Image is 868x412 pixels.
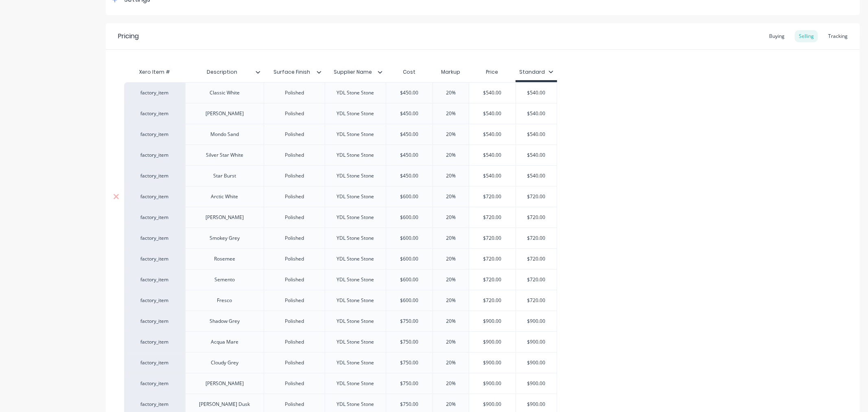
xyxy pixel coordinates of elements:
[204,254,245,264] div: Rosemee
[330,357,381,368] div: YDL Stone Stone
[469,311,516,331] div: $900.00
[124,248,557,269] div: factory_itemRosemeePolishedYDL Stone Stone$600.0020%$720.00$720.00
[124,124,557,145] div: factory_itemMondo SandPolishedYDL Stone Stone$450.0020%$540.00$540.00
[132,255,177,263] div: factory_item
[330,108,381,119] div: YDL Stone Stone
[330,233,381,243] div: YDL Stone Stone
[386,270,433,290] div: $600.00
[386,186,433,207] div: $600.00
[516,186,557,207] div: $720.00
[204,357,245,368] div: Cloudy Grey
[330,378,381,389] div: YDL Stone Stone
[132,276,177,283] div: factory_item
[132,131,177,138] div: factory_item
[386,64,433,80] div: Cost
[386,353,433,373] div: $750.00
[330,150,381,160] div: YDL Stone Stone
[469,145,516,165] div: $540.00
[124,103,557,124] div: factory_item[PERSON_NAME]PolishedYDL Stone Stone$450.0020%$540.00$540.00
[204,129,245,140] div: Mondo Sand
[431,290,471,311] div: 20%
[469,64,516,80] div: Price
[330,191,381,202] div: YDL Stone Stone
[132,151,177,159] div: factory_item
[386,145,433,165] div: $450.00
[433,64,469,80] div: Markup
[330,129,381,140] div: YDL Stone Stone
[431,124,471,145] div: 20%
[124,311,557,331] div: factory_itemShadow GreyPolishedYDL Stone Stone$750.0020%$900.00$900.00
[132,110,177,117] div: factory_item
[386,290,433,311] div: $600.00
[185,64,264,80] div: Description
[264,64,325,80] div: Surface Finish
[431,186,471,207] div: 20%
[431,145,471,165] div: 20%
[330,316,381,327] div: YDL Stone Stone
[431,83,471,103] div: 20%
[132,214,177,221] div: factory_item
[386,83,433,103] div: $450.00
[274,233,315,243] div: Polished
[132,234,177,242] div: factory_item
[386,373,433,394] div: $750.00
[330,399,381,410] div: YDL Stone Stone
[274,337,315,347] div: Polished
[469,332,516,352] div: $900.00
[274,399,315,410] div: Polished
[469,353,516,373] div: $900.00
[274,108,315,119] div: Polished
[330,212,381,223] div: YDL Stone Stone
[516,228,557,248] div: $720.00
[516,145,557,165] div: $540.00
[274,191,315,202] div: Polished
[274,295,315,306] div: Polished
[124,331,557,352] div: factory_itemAcqua MarePolishedYDL Stone Stone$750.0020%$900.00$900.00
[516,373,557,394] div: $900.00
[469,166,516,186] div: $540.00
[204,171,245,181] div: Star Burst
[264,62,320,82] div: Surface Finish
[199,150,250,160] div: Silver Star White
[132,359,177,366] div: factory_item
[516,124,557,145] div: $540.00
[386,207,433,228] div: $600.00
[386,332,433,352] div: $750.00
[124,207,557,228] div: factory_item[PERSON_NAME]PolishedYDL Stone Stone$600.0020%$720.00$720.00
[274,378,315,389] div: Polished
[386,166,433,186] div: $450.00
[330,295,381,306] div: YDL Stone Stone
[124,145,557,165] div: factory_itemSilver Star WhitePolishedYDL Stone Stone$450.0020%$540.00$540.00
[132,380,177,387] div: factory_item
[469,193,516,200] input: ?
[469,270,516,290] div: $720.00
[193,399,257,410] div: [PERSON_NAME] Dusk
[469,103,516,124] div: $540.00
[386,249,433,269] div: $600.00
[124,186,557,207] div: factory_itemArctic WhitePolishedYDL Stone Stone$600.0020%$720.00
[118,31,139,41] div: Pricing
[330,337,381,347] div: YDL Stone Stone
[824,30,852,42] div: Tracking
[274,88,315,98] div: Polished
[431,332,471,352] div: 20%
[203,233,246,243] div: Smokey Grey
[274,212,315,223] div: Polished
[431,103,471,124] div: 20%
[516,83,557,103] div: $540.00
[516,249,557,269] div: $720.00
[469,373,516,394] div: $900.00
[124,373,557,394] div: factory_item[PERSON_NAME]PolishedYDL Stone Stone$750.0020%$900.00$900.00
[124,82,557,103] div: factory_itemClassic WhitePolishedYDL Stone Stone$450.0020%$540.00$540.00
[431,249,471,269] div: 20%
[516,166,557,186] div: $540.00
[431,311,471,331] div: 20%
[431,373,471,394] div: 20%
[132,297,177,304] div: factory_item
[132,401,177,408] div: factory_item
[431,228,471,248] div: 20%
[386,103,433,124] div: $450.00
[124,352,557,373] div: factory_itemCloudy GreyPolishedYDL Stone Stone$750.0020%$900.00$900.00
[469,290,516,311] div: $720.00
[765,30,789,42] div: Buying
